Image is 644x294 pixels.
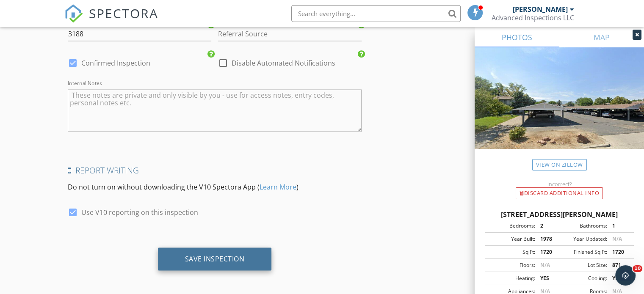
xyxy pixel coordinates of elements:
div: Lot Size: [559,261,607,269]
span: N/A [540,261,550,269]
span: N/A [612,235,622,242]
div: [STREET_ADDRESS][PERSON_NAME] [485,209,634,220]
img: streetview [475,47,644,169]
h4: Report Writing [68,165,362,176]
div: Sq Ft: [487,248,535,256]
div: Save Inspection [185,254,245,263]
label: Disable Automated Notifications [232,59,335,67]
div: Heating: [487,275,535,282]
div: Floors: [487,261,535,269]
div: Advanced Inspections LLC [492,14,574,22]
div: Year Updated: [559,235,607,243]
a: SPECTORA [64,11,158,29]
div: 2 [535,222,559,230]
div: Discard Additional info [516,187,603,199]
span: 10 [633,265,642,272]
img: The Best Home Inspection Software - Spectora [64,4,83,23]
iframe: Intercom live chat [615,265,636,286]
textarea: Internal Notes [68,89,362,132]
input: Search everything... [291,5,461,22]
p: Do not turn on without downloading the V10 Spectora App ( ) [68,181,362,192]
div: YES [535,275,559,282]
div: 1 [607,222,631,230]
div: 1720 [607,248,631,256]
a: View on Zillow [532,159,587,170]
div: 871 [607,261,631,269]
a: MAP [559,27,644,47]
div: 1720 [535,248,559,256]
span: SPECTORA [89,4,158,22]
div: 1978 [535,235,559,243]
div: YES [607,275,631,282]
label: Confirmed Inspection [81,59,150,67]
div: Year Built: [487,235,535,243]
input: Referral Source [218,27,362,41]
a: PHOTOS [475,27,559,47]
div: Bedrooms: [487,222,535,230]
div: Finished Sq Ft: [559,248,607,256]
div: Bathrooms: [559,222,607,230]
label: Use V10 reporting on this inspection [81,208,198,216]
a: Learn More [260,182,296,191]
div: Cooling: [559,275,607,282]
div: [PERSON_NAME] [513,5,568,14]
div: Incorrect? [475,181,644,187]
